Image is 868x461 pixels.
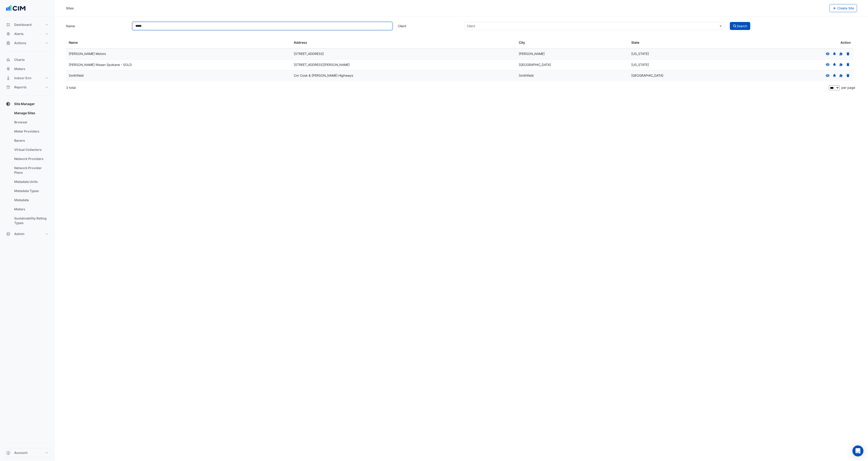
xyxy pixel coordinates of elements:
[69,73,288,78] div: Smithfield
[14,22,32,27] span: Dashboard
[519,62,626,68] div: [GEOGRAPHIC_DATA]
[11,186,51,195] a: Metadata Types
[11,108,51,118] a: Manage Sites
[14,57,25,62] span: Charts
[4,108,51,229] div: Site Manager
[14,102,35,106] span: Site Manager
[294,51,513,57] div: [STREET_ADDRESS]
[519,51,626,57] div: [PERSON_NAME]
[11,163,51,177] a: Network Provider Plans
[69,51,288,57] div: [PERSON_NAME] Motors
[846,63,850,67] a: Delete Site
[4,55,51,64] button: Charts
[4,29,51,38] button: Alerts
[4,99,51,108] button: Site Manager
[11,127,51,136] a: Meter Providers
[730,22,750,30] button: Search
[4,448,51,457] button: Account
[14,232,25,236] span: Admin
[6,85,11,89] app-icon: Reports
[6,57,11,62] app-icon: Charts
[63,22,130,30] label: Name
[631,62,738,68] div: [US_STATE]
[519,73,626,78] div: Smithfield
[14,450,27,455] span: Account
[519,41,525,44] span: City
[6,32,11,36] app-icon: Alerts
[6,102,11,106] app-icon: Site Manager
[69,41,78,44] span: Name
[11,154,51,163] a: Network Providers
[4,229,51,239] button: Admin
[66,82,828,93] div: 3 total
[11,118,51,127] a: Browser
[11,145,51,154] a: Virtual Collectors
[4,38,51,48] button: Actions
[6,41,11,45] app-icon: Actions
[5,4,26,13] img: Company Logo
[6,232,11,236] app-icon: Admin
[4,83,51,92] button: Reports
[4,64,51,73] button: Meters
[631,51,738,57] div: [US_STATE]
[4,73,51,83] button: Indoor Env
[14,32,24,36] span: Alerts
[830,4,857,12] button: Create Site
[294,73,513,78] div: Cnr Cook & [PERSON_NAME] Highways
[11,177,51,186] a: Metadata Units
[14,67,25,71] span: Meters
[11,195,51,205] a: Metadata
[841,86,855,89] span: per page
[631,73,738,78] div: [GEOGRAPHIC_DATA]
[395,22,461,30] label: Client
[11,136,51,145] a: Bacers
[69,62,288,68] div: [PERSON_NAME] Nissan Spokane - SOLD
[11,214,51,228] a: Sustainability Rating Types
[66,6,74,11] div: Sites
[14,41,26,45] span: Actions
[846,52,850,56] a: Delete Site
[841,40,851,45] span: Action
[4,20,51,29] button: Dashboard
[846,73,850,77] a: Delete Site
[11,205,51,214] a: Meters
[6,22,11,27] app-icon: Dashboard
[14,85,27,89] span: Reports
[14,76,31,80] span: Indoor Env
[631,41,639,44] span: State
[6,67,11,71] app-icon: Meters
[294,41,307,44] span: Address
[6,76,11,80] app-icon: Indoor Env
[852,445,863,456] div: Open Intercom Messenger
[837,6,854,10] span: Create Site
[294,62,513,68] div: [STREET_ADDRESS][PERSON_NAME]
